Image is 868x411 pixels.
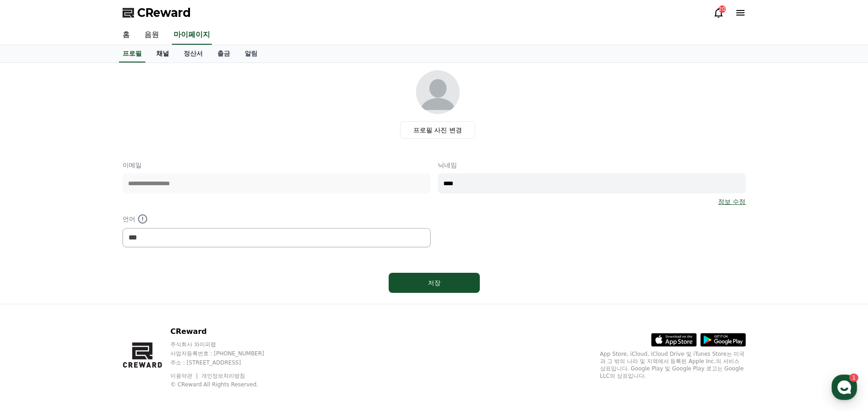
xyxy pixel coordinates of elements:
[83,303,94,311] span: 대화
[60,289,118,312] a: 1대화
[718,197,745,206] a: 정보 수정
[3,289,60,312] a: 홈
[438,161,746,170] p: 닉네임
[176,45,210,62] a: 정산서
[713,7,724,18] a: 20
[416,70,460,114] img: profile_image
[137,26,166,45] a: 음원
[407,278,462,287] div: 저장
[170,359,282,366] p: 주소 : [STREET_ADDRESS]
[170,341,282,348] p: 주식회사 와이피랩
[237,45,265,62] a: 알림
[210,45,237,62] a: 출금
[123,213,431,224] p: 언어
[149,45,176,62] a: 채널
[119,45,145,62] a: 프로필
[115,26,137,45] a: 홈
[600,350,746,380] p: App Store, iCloud, iCloud Drive 및 iTunes Store는 미국과 그 밖의 나라 및 지역에서 등록된 Apple Inc.의 서비스 상표입니다. Goo...
[170,373,199,379] a: 이용약관
[389,273,480,293] button: 저장
[29,303,34,310] span: 홈
[172,26,212,45] a: 마이페이지
[400,121,475,139] label: 프로필 사진 변경
[123,161,431,170] p: 이메일
[123,5,191,20] a: CReward
[92,289,96,296] span: 1
[137,5,191,20] span: CReward
[719,5,726,13] div: 20
[141,303,152,310] span: 설정
[118,289,175,312] a: 설정
[170,350,282,357] p: 사업자등록번호 : [PHONE_NUMBER]
[170,381,282,388] p: © CReward All Rights Reserved.
[201,373,245,379] a: 개인정보처리방침
[170,326,282,337] p: CReward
